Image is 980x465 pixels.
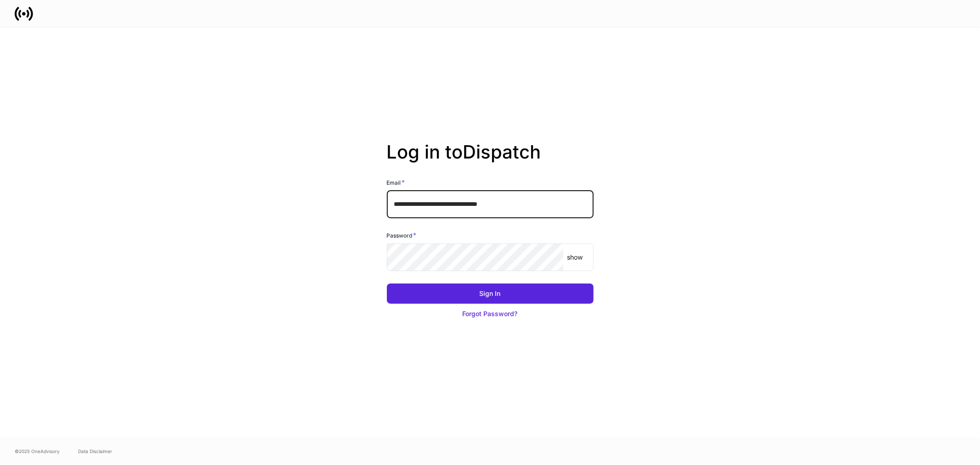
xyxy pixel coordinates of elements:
a: Data Disclaimer [78,448,112,455]
button: Sign In [387,284,594,304]
h6: Email [387,178,405,187]
h6: Password [387,231,417,240]
h2: Log in to Dispatch [387,141,594,178]
div: Sign In [480,289,501,298]
div: Forgot Password? [463,309,518,318]
p: show [567,253,583,262]
button: Forgot Password? [387,304,594,324]
span: © 2025 OneAdvisory [15,448,60,455]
